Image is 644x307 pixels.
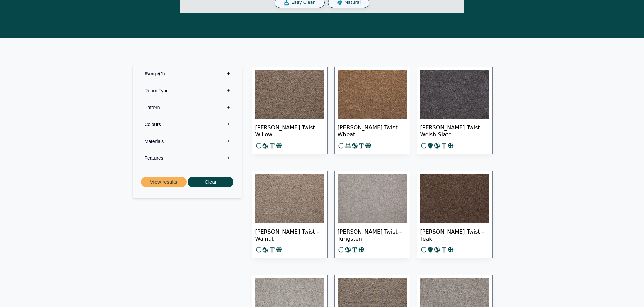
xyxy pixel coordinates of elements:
[138,65,237,82] label: Range
[338,119,407,142] span: [PERSON_NAME] Twist – Wheat
[138,116,237,133] label: Colours
[252,171,328,258] a: [PERSON_NAME] Twist – Walnut
[255,119,324,142] span: [PERSON_NAME] Twist – Willow
[420,174,489,223] img: Tomkinson Twist - Teak
[417,67,493,154] a: [PERSON_NAME] Twist – Welsh Slate
[338,174,407,223] img: Tomkinson Twist Tungsten
[420,223,489,246] span: [PERSON_NAME] Twist – Teak
[138,82,237,99] label: Room Type
[417,171,493,258] a: [PERSON_NAME] Twist – Teak
[188,177,233,188] button: Clear
[338,70,407,119] img: Tomkinson Twist - Wheat
[159,71,165,76] span: 1
[334,171,410,258] a: [PERSON_NAME] Twist – Tungsten
[334,67,410,154] a: [PERSON_NAME] Twist – Wheat
[255,70,324,119] img: Tomkinson Twist Willow
[255,223,324,246] span: [PERSON_NAME] Twist – Walnut
[420,119,489,142] span: [PERSON_NAME] Twist – Welsh Slate
[338,223,407,246] span: [PERSON_NAME] Twist – Tungsten
[138,133,237,150] label: Materials
[420,70,489,119] img: Tomkinson Twist Welsh Slate
[255,174,324,223] img: Tomkinson Twist - Walnut
[252,67,328,154] a: [PERSON_NAME] Twist – Willow
[138,99,237,116] label: Pattern
[138,150,237,166] label: Features
[141,177,187,188] button: View results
